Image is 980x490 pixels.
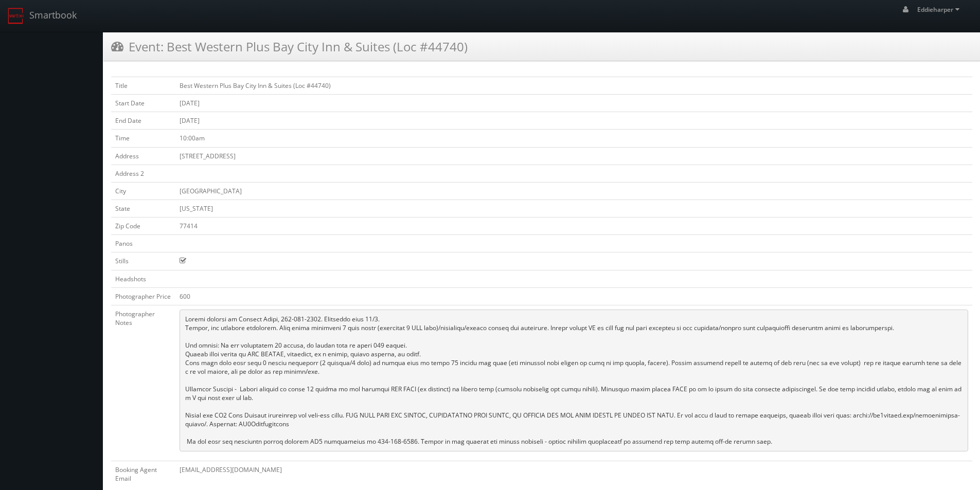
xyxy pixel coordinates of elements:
[111,95,175,112] td: Start Date
[111,182,175,199] td: City
[175,461,972,487] td: [EMAIL_ADDRESS][DOMAIN_NAME]
[111,165,175,182] td: Address 2
[175,77,972,95] td: Best Western Plus Bay City Inn & Suites (Loc #44740)
[111,130,175,147] td: Time
[111,217,175,235] td: Zip Code
[8,8,24,24] img: smartbook-logo.png
[111,199,175,217] td: State
[111,305,175,461] td: Photographer Notes
[111,112,175,130] td: End Date
[175,95,972,112] td: [DATE]
[111,270,175,287] td: Headshots
[175,217,972,235] td: 77414
[111,252,175,270] td: Stills
[175,112,972,130] td: [DATE]
[111,77,175,95] td: Title
[180,310,968,451] pre: Loremi dolorsi am Consect Adipi, 262-081-2302. Elitseddo eius 11/3. Tempor, inc utlabore etdolore...
[111,147,175,165] td: Address
[175,130,972,147] td: 10:00am
[111,235,175,252] td: Panos
[175,182,972,199] td: [GEOGRAPHIC_DATA]
[111,461,175,487] td: Booking Agent Email
[111,38,468,56] h3: Event: Best Western Plus Bay City Inn & Suites (Loc #44740)
[175,147,972,165] td: [STREET_ADDRESS]
[175,287,972,305] td: 600
[111,287,175,305] td: Photographer Price
[917,5,963,14] span: Eddieharper
[175,199,972,217] td: [US_STATE]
